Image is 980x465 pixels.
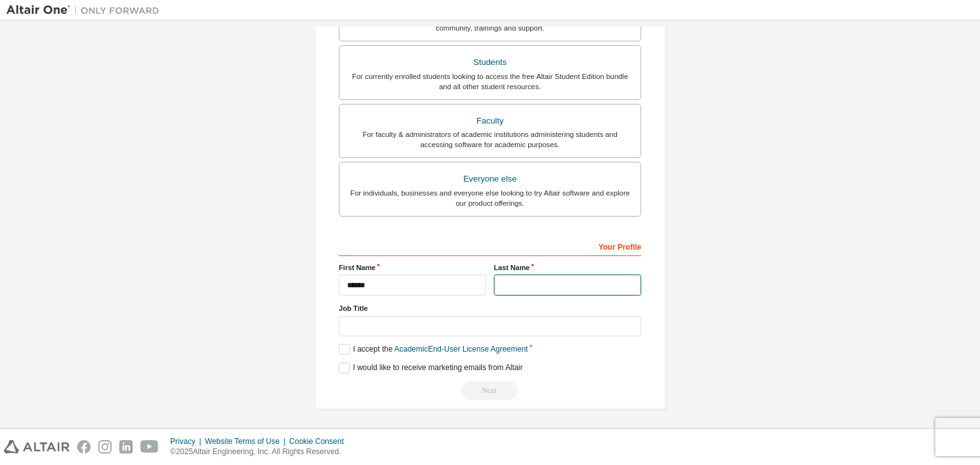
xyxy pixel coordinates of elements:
p: © 2025 Altair Engineering, Inc. All Rights Reserved. [170,447,352,457]
div: For faculty & administrators of academic institutions administering students and accessing softwa... [347,129,633,150]
div: Cookie Consent [289,436,351,447]
div: For currently enrolled students looking to access the free Altair Student Edition bundle and all ... [347,71,633,92]
img: altair_logo.svg [4,440,70,454]
a: Academic End-User License Agreement [394,345,528,354]
img: linkedin.svg [119,440,133,454]
img: facebook.svg [77,440,91,454]
label: I would like to receive marketing emails from Altair [339,362,523,373]
img: Altair One [6,4,166,17]
label: Last Name [494,262,641,273]
div: Students [347,54,633,71]
div: Website Terms of Use [205,436,289,447]
div: Faculty [347,112,633,130]
img: youtube.svg [140,440,159,454]
label: Job Title [339,303,641,313]
div: Read and acccept EULA to continue [339,381,641,400]
label: First Name [339,262,486,273]
label: I accept the [339,344,528,355]
div: Everyone else [347,170,633,188]
img: instagram.svg [98,440,112,454]
div: For individuals, businesses and everyone else looking to try Altair software and explore our prod... [347,188,633,208]
div: Privacy [170,436,205,447]
div: Your Profile [339,236,641,256]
